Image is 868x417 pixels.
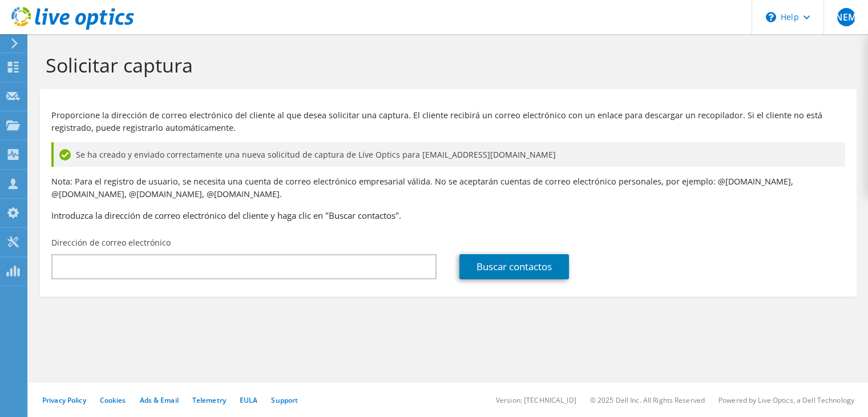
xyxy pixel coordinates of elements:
[271,395,298,405] a: Support
[76,149,556,161] span: Se ha creado y enviado correctamente una nueva solicitud de captura de Live Optics para [EMAIL_AD...
[51,109,845,134] p: Proporcione la dirección de correo electrónico del cliente al que desea solicitar una captura. El...
[51,237,171,248] label: Dirección de correo electrónico
[240,395,257,405] a: EULA
[718,395,854,405] li: Powered by Live Optics, a Dell Technology
[51,175,845,201] p: Nota: Para el registro de usuario, se necesita una cuenta de correo electrónico empresarial válid...
[140,395,179,405] a: Ads & Email
[100,395,126,405] a: Cookies
[459,254,569,279] a: Buscar contactos
[496,395,576,405] li: Version: [TECHNICAL_ID]
[766,12,776,22] svg: \n
[42,395,86,405] a: Privacy Policy
[46,53,845,77] h1: Solicitar captura
[51,209,845,222] h3: Introduzca la dirección de correo electrónico del cliente y haga clic en "Buscar contactos".
[590,395,705,405] li: © 2025 Dell Inc. All Rights Reserved
[192,395,226,405] a: Telemetry
[837,8,855,26] span: NEM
